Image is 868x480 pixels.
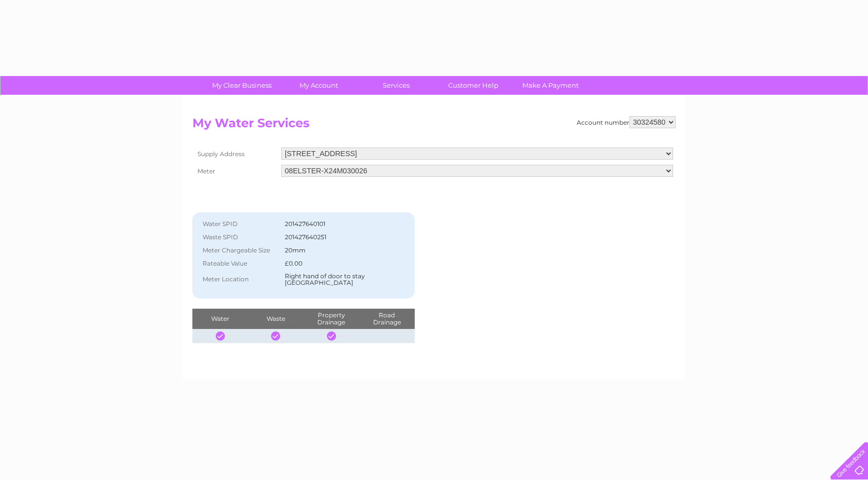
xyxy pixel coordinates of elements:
a: My Account [277,76,361,95]
th: Water [192,309,248,329]
td: Right hand of door to stay [GEOGRAPHIC_DATA] [282,270,410,289]
th: Meter [192,162,279,179]
th: Water SPID [197,217,282,231]
a: My Clear Business [200,76,284,95]
a: Make A Payment [509,76,592,95]
th: Supply Address [192,145,279,162]
td: 201427640101 [282,217,410,231]
th: Rateable Value [197,257,282,270]
th: Meter Location [197,270,282,289]
th: Meter Chargeable Size [197,244,282,257]
td: £0.00 [282,257,410,270]
a: Customer Help [431,76,515,95]
th: Waste [248,309,303,329]
div: Account number [577,116,676,128]
a: Services [354,76,438,95]
h2: My Water Services [192,116,676,135]
td: 201427640251 [282,231,410,244]
th: Waste SPID [197,231,282,244]
th: Property Drainage [304,309,359,329]
th: Road Drainage [359,309,415,329]
td: 20mm [282,244,410,257]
